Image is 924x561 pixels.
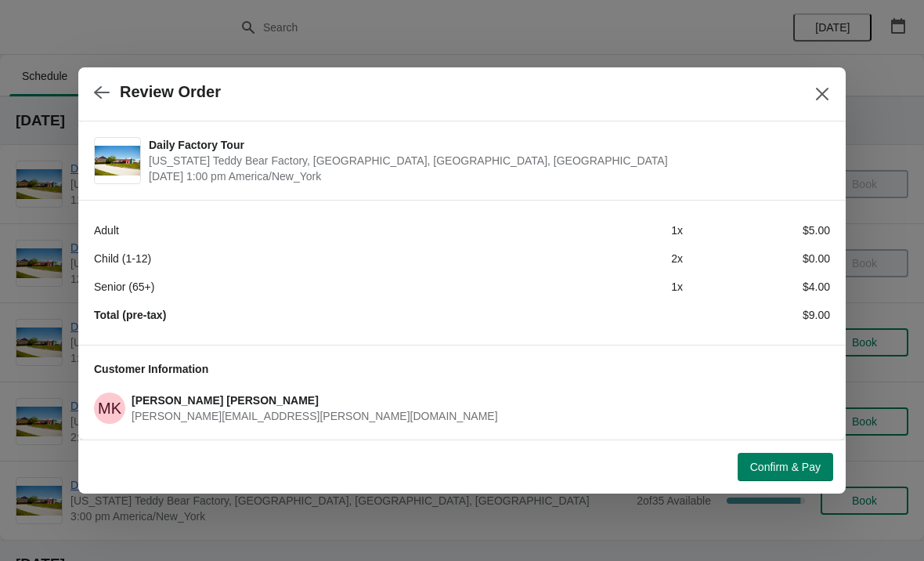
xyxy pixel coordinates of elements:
div: $5.00 [683,223,830,238]
div: Senior (65+) [94,279,536,295]
span: [DATE] 1:00 pm America/New_York [149,168,822,184]
button: Confirm & Pay [738,453,833,481]
div: $4.00 [683,279,830,295]
div: $0.00 [683,251,830,266]
div: Child (1-12) [94,251,536,266]
img: Daily Factory Tour | Vermont Teddy Bear Factory, Shelburne Road, Shelburne, VT, USA | August 20 |... [95,146,140,176]
div: 1 x [536,279,683,295]
button: Close [808,80,836,108]
strong: Total (pre-tax) [94,309,166,321]
span: Customer Information [94,363,208,375]
div: 1 x [536,223,683,238]
span: Megan [94,393,125,424]
span: Daily Factory Tour [149,137,822,153]
span: [PERSON_NAME] [PERSON_NAME] [132,394,319,407]
span: [PERSON_NAME][EMAIL_ADDRESS][PERSON_NAME][DOMAIN_NAME] [132,410,498,422]
div: $9.00 [683,307,830,323]
span: Confirm & Pay [750,461,821,473]
h2: Review Order [120,83,221,101]
div: 2 x [536,251,683,266]
span: [US_STATE] Teddy Bear Factory, [GEOGRAPHIC_DATA], [GEOGRAPHIC_DATA], [GEOGRAPHIC_DATA] [149,153,822,168]
div: Adult [94,223,536,238]
text: MK [98,400,122,417]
